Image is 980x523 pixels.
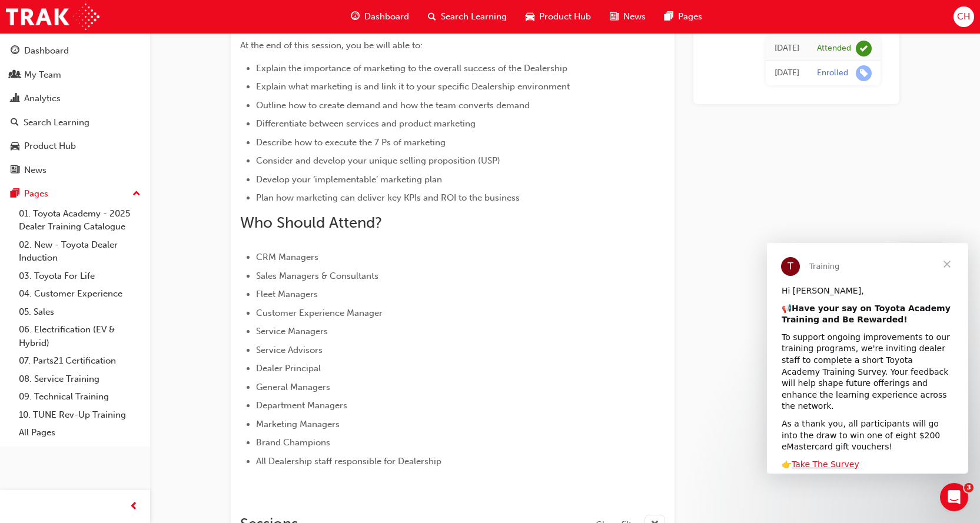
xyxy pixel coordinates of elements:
span: CH [957,10,970,24]
a: Search Learning [5,112,145,134]
span: pages-icon [11,189,19,199]
span: Service Advisors [256,345,323,355]
span: Explain the importance of marketing to the overall success of the Dealership [256,63,567,74]
span: learningRecordVerb_ATTEND-icon [856,41,872,56]
a: 09. Technical Training [14,388,145,406]
div: Fri May 10 2024 13:34:21 GMT+1000 (Australian Eastern Standard Time) [775,66,799,80]
div: Pages [24,187,48,201]
span: news-icon [11,165,19,176]
a: My Team [5,64,145,86]
div: Search Learning [24,116,89,129]
a: Analytics [5,88,145,109]
a: 06. Electrification (EV & Hybrid) [14,321,145,352]
span: Fleet Managers [256,289,318,299]
span: prev-icon [129,499,138,514]
span: learningRecordVerb_ENROLL-icon [856,65,872,81]
span: up-icon [132,186,141,202]
span: 3 [964,483,974,492]
button: Pages [5,183,145,205]
div: Enrolled [817,68,848,79]
span: car-icon [526,9,534,24]
div: Product Hub [24,139,76,153]
span: All Dealership staff responsible for Dealership [256,456,441,467]
span: News [623,10,646,24]
span: guage-icon [351,9,360,24]
span: Pages [678,10,702,24]
a: news-iconNews [600,5,655,29]
span: Dashboard [364,10,409,24]
a: 03. Toyota For Life [14,267,145,285]
a: News [5,159,145,181]
span: Search Learning [441,10,507,24]
span: people-icon [11,70,19,81]
div: My Team [24,68,61,82]
span: Explain what marketing is and link it to your specific Dealership environment [256,81,570,92]
a: 01. Toyota Academy - 2025 Dealer Training Catalogue [14,205,145,236]
a: 10. TUNE Rev-Up Training [14,406,145,424]
span: chart-icon [11,94,19,104]
span: CRM Managers [256,252,318,262]
img: Trak [6,4,99,30]
span: Develop your ‘implementable’ marketing plan [256,174,442,185]
span: search-icon [428,9,436,24]
button: CH [954,6,974,27]
a: car-iconProduct Hub [516,5,600,29]
span: General Managers [256,382,330,392]
span: Brand Champions [256,437,330,448]
span: Differentiate between services and product marketing [256,118,476,129]
span: Customer Experience Manager [256,308,383,318]
span: Plan how marketing can deliver key KPIs and ROI to the business [256,192,520,203]
a: Dashboard [5,40,145,62]
div: Dashboard [24,44,69,58]
span: car-icon [11,141,19,152]
a: guage-iconDashboard [341,5,418,29]
span: search-icon [11,118,19,128]
a: 07. Parts21 Certification [14,352,145,370]
iframe: Intercom live chat message [767,243,968,474]
span: At the end of this session, you be will able to: [240,40,423,51]
a: 05. Sales [14,303,145,321]
span: Service Managers [256,326,328,337]
span: Describe how to execute the 7 Ps of marketing [256,137,446,148]
button: DashboardMy TeamAnalyticsSearch LearningProduct HubNews [5,38,145,183]
span: Dealer Principal [256,363,321,374]
span: Department Managers [256,400,347,411]
span: Sales Managers & Consultants [256,271,378,281]
div: Attended [817,43,851,54]
span: Marketing Managers [256,419,340,429]
span: Outline how to create demand and how the team converts demand [256,100,530,111]
span: Consider and develop your unique selling proposition (USP) [256,155,500,166]
a: pages-iconPages [655,5,712,29]
span: Product Hub [539,10,591,24]
a: 08. Service Training [14,370,145,388]
span: pages-icon [665,9,673,24]
iframe: Intercom live chat [940,483,968,511]
a: search-iconSearch Learning [418,5,516,29]
div: News [24,164,46,177]
a: All Pages [14,424,145,442]
a: Product Hub [5,135,145,157]
div: Analytics [24,92,61,105]
span: news-icon [610,9,619,24]
div: Thu Oct 03 2024 10:00:00 GMT+1000 (Australian Eastern Standard Time) [775,42,799,55]
a: 02. New - Toyota Dealer Induction [14,236,145,267]
span: guage-icon [11,46,19,56]
a: 04. Customer Experience [14,285,145,303]
span: Who Should Attend? [240,214,382,232]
